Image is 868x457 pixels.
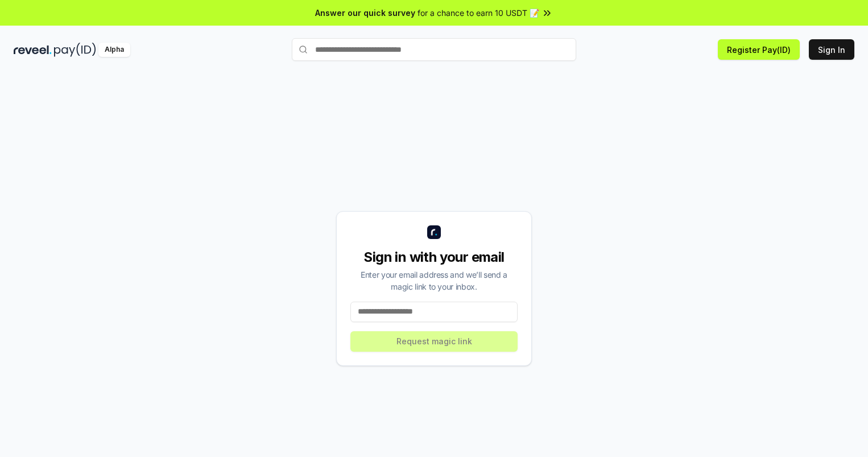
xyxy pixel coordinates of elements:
span: Answer our quick survey [315,7,415,19]
div: Enter your email address and we’ll send a magic link to your inbox. [350,269,518,293]
img: pay_id [54,43,96,57]
span: for a chance to earn 10 USDT 📝 [418,7,539,19]
div: Alpha [98,43,130,57]
button: Sign In [809,39,854,60]
img: logo_small [427,225,441,239]
button: Register Pay(ID) [718,39,800,60]
img: reveel_dark [14,43,52,57]
div: Sign in with your email [350,248,518,266]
